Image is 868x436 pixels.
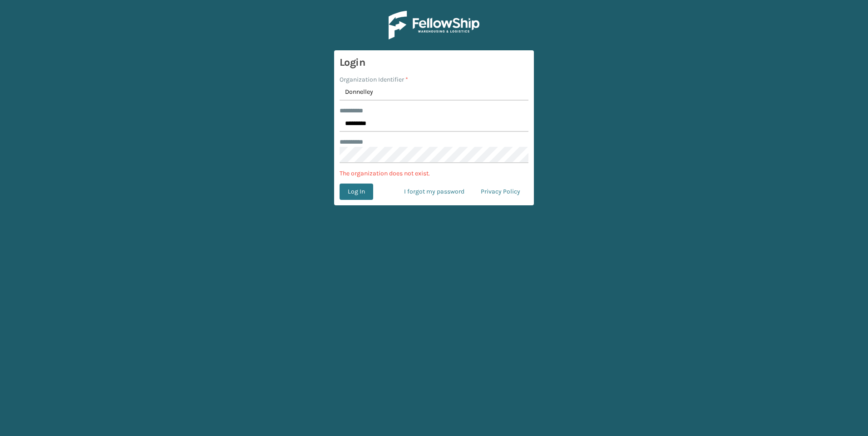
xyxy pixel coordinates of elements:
p: The organization does not exist. [340,169,528,178]
h3: Login [340,56,528,69]
img: Logo [389,11,479,39]
a: I forgot my password [396,184,473,200]
a: Privacy Policy [473,184,528,200]
label: Organization Identifier [340,75,408,84]
button: Log In [340,184,373,200]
